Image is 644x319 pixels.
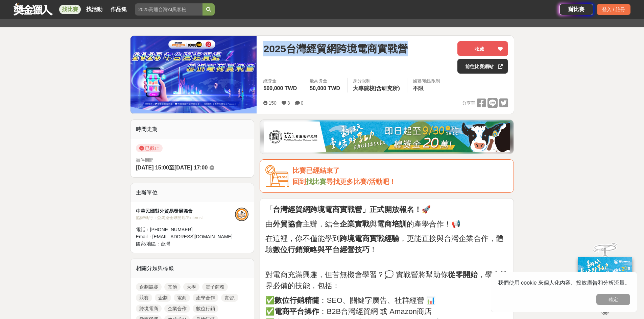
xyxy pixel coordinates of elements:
strong: 「台灣經貿網跨境電商實戰營」正式開放報名！ [265,205,422,214]
button: 收藏 [457,41,508,56]
span: 3 [287,100,290,106]
span: 回到 [292,178,306,185]
a: 企劃 [155,294,171,302]
a: 找活動 [84,5,105,14]
a: 跨境電商 [136,304,162,313]
div: 相關分類與標籤 [130,259,254,278]
a: 辦比賽 [559,4,593,15]
span: 分享至 [462,98,475,108]
strong: 外貿協會 [273,220,303,228]
div: 國籍/地區限制 [413,78,440,84]
a: 產學合作 [193,294,218,302]
img: Icon [265,165,289,187]
span: 尋找更多比賽/活動吧！ [326,178,396,185]
span: 對電商充滿興趣，但苦無機會學習？💭 實戰營將幫助你 ，學會業界必備的技能，包括： [265,270,507,290]
a: 找比賽 [59,5,81,14]
span: [DATE] 17:00 [174,165,208,170]
span: 台灣 [161,241,170,246]
a: 前往比賽網站 [457,59,508,74]
a: 找比賽 [306,178,326,185]
a: 作品集 [108,5,129,14]
span: 徵件期間 [136,158,153,163]
span: 🚀 [265,205,431,214]
a: 實習. [221,294,239,302]
div: 時間走期 [130,120,254,139]
img: ff197300-f8ee-455f-a0ae-06a3645bc375.jpg [578,257,632,301]
div: 電話： [PHONE_NUMBER] [136,226,235,233]
span: 2025台灣經貿網跨境電商實戰營 [263,41,408,56]
a: 其他 [164,283,181,291]
div: 身分限制 [353,78,402,84]
span: 由 主辦，結合 與 的產學合作！📢 [265,220,460,228]
div: 登入 / 註冊 [597,4,630,15]
a: 企劃競賽 [136,283,162,291]
a: 大學 [183,283,199,291]
strong: 數位行銷策略與平台經營技巧 [273,245,369,254]
span: 最高獎金 [310,78,342,84]
a: 數位行銷 [193,304,218,313]
strong: 數位行銷精髓 [275,296,319,304]
span: 50,000 TWD [310,85,340,91]
span: ✅ ：B2B台灣經貿網 或 Amazon商店 [265,307,432,316]
button: 確定 [596,294,630,305]
div: Email： [EMAIL_ADDRESS][DOMAIN_NAME] [136,233,235,240]
span: 國家/地區： [136,241,161,246]
span: 在這裡，你不僅能學到 ，更能直接與台灣企業合作，體驗 ！ [265,234,503,254]
a: 電商 [174,294,190,302]
div: 中華民國對外貿易發展協會 [136,208,235,215]
strong: 企業實戰 [340,220,369,228]
span: 我們使用 cookie 來個人化內容、投放廣告和分析流量。 [498,280,630,286]
span: 至 [169,165,174,170]
img: Cover Image [130,36,257,113]
strong: 跨境電商實戰經驗 [340,234,399,243]
span: 大專院校(含研究所) [353,85,400,91]
span: 已截止 [136,144,163,152]
div: 協辦/執行： 亞馬遜全球開店/Pinterest [136,215,235,221]
strong: 電商培訓 [377,220,407,228]
input: 2025高通台灣AI黑客松 [135,3,202,16]
span: 500,000 TWD [263,85,297,91]
strong: 從零開始 [448,270,478,279]
span: 0 [301,100,304,106]
span: ✅ ：SEO、關鍵字廣告、社群經營 📊 [265,296,435,304]
a: 競賽 [136,294,152,302]
img: b0ef2173-5a9d-47ad-b0e3-de335e335c0a.jpg [264,122,510,152]
span: 總獎金 [263,78,299,84]
span: 150 [268,100,276,106]
div: 比賽已經結束了 [292,165,508,176]
span: [DATE] 15:00 [136,165,169,170]
span: 不限 [413,85,424,91]
strong: 電商平台操作 [275,307,319,316]
div: 主辦單位 [130,183,254,202]
a: 企業合作 [164,304,190,313]
a: 電子商務 [202,283,228,291]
